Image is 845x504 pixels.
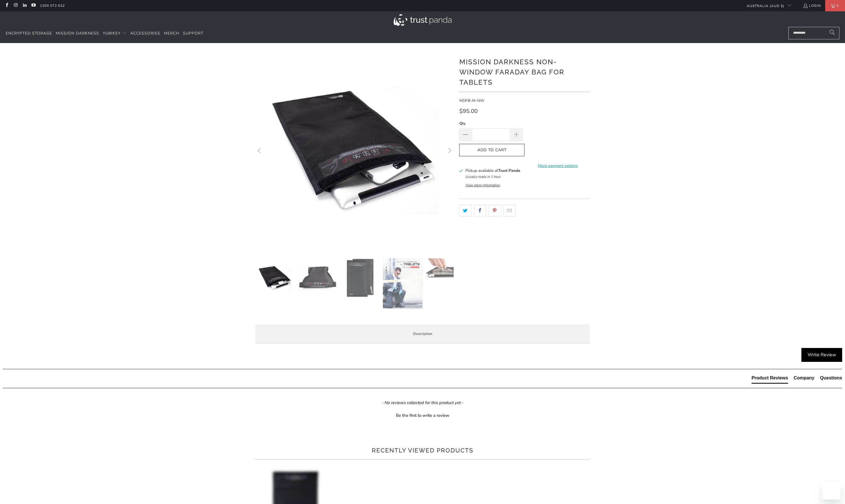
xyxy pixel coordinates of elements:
[459,144,524,157] button: Add to Cart
[40,3,65,9] a: 1300 072 632
[801,348,842,362] div: Write Review
[3,411,842,418] div: Be the first to write a review
[298,258,338,298] img: Mission Darkness Non-Window Faraday Bag for Tablets - Trust Panda
[459,107,478,115] span: $95.00
[22,3,27,8] a: Trust Panda Australia on LinkedIn
[382,400,464,406] em: - No reviews collected for this product yet -
[255,52,264,250] button: Previous
[466,168,520,174] h3: Pickup available at
[445,52,454,250] button: Next
[6,27,203,40] nav: Translation missing: en.navigation.header.main_nav
[394,14,452,26] img: Trust Panda Australia
[752,375,842,386] div: Reviews Tabs
[459,120,523,127] label: Qty
[503,205,516,217] a: Email this to a friend
[103,27,127,40] summary: YubiKey
[4,3,9,8] a: Trust Panda Australia on Facebook
[752,375,788,381] div: Product Reviews
[56,27,99,40] a: Mission Darkness
[255,258,295,298] img: Mission Darkness Non-Window Faraday Bag for Tablets
[6,31,52,36] span: Encrypted Storage
[466,183,500,187] button: View store information
[164,27,179,40] a: Merch
[825,27,839,39] button: Search
[130,31,160,36] span: Accessories
[788,27,839,39] input: Search...
[130,27,160,40] a: Accessories
[255,52,454,250] a: Mission Darkness Non-Window Faraday Bag for Tablets
[820,375,842,381] div: Questions
[794,375,814,381] div: Company
[474,205,486,217] a: Share this on Facebook
[255,446,590,455] h2: Recently viewed products
[526,163,590,169] a: More payment options
[459,56,590,87] h1: Mission Darkness Non-Window Faraday Bag for Tablets
[803,3,821,9] a: Login
[103,31,121,36] span: YubiKey
[13,3,18,8] a: Trust Panda Australia on Instagram
[340,258,380,298] img: Mission Darkness Non-Window Faraday Bag for Tablets - Trust Panda
[459,98,484,103] span: MDFB-M-NW
[396,413,449,418] div: Be the first to write a review
[183,31,203,36] span: Support
[425,258,465,279] img: Mission Darkness Non-Window Faraday Bag for Tablets - Trust Panda
[56,31,99,36] span: Mission Darkness
[489,205,501,217] a: Share this on Pinterest
[466,174,501,179] small: Usually ready in 1 hour
[383,258,422,309] img: Mission Darkness Non-Window Faraday Bag for Tablets - Trust Panda
[498,168,520,173] b: Trust Panda
[164,31,179,36] span: Merch
[31,3,36,8] a: Trust Panda Australia on YouTube
[255,324,590,343] label: Description
[822,481,840,499] iframe: Button to launch messaging window
[183,27,203,40] a: Support
[459,205,471,217] a: Share this on Twitter
[6,27,52,40] a: Encrypted Storage
[465,148,518,153] span: Add to Cart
